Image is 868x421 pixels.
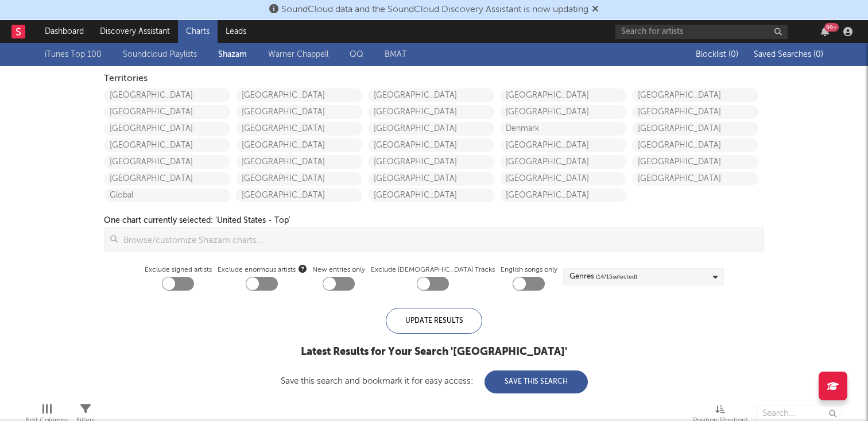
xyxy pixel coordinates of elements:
[569,270,637,284] div: Genres
[118,228,764,251] input: Browse/customize Shazam charts...
[236,138,362,152] a: [GEOGRAPHIC_DATA]
[824,23,839,32] div: 99 +
[104,214,290,227] div: One chart currently selected: ' United States - Top '
[268,48,328,61] a: Warner Chappell
[615,25,788,39] input: Search for artists
[500,172,626,186] a: [GEOGRAPHIC_DATA]
[500,122,626,136] a: Denmark
[821,27,829,36] button: 99+
[312,263,365,277] label: New entries only
[37,20,92,43] a: Dashboard
[368,122,494,136] a: [GEOGRAPHIC_DATA]
[485,370,588,393] button: Save This Search
[368,188,494,202] a: [GEOGRAPHIC_DATA]
[368,88,494,102] a: [GEOGRAPHIC_DATA]
[104,122,230,136] a: [GEOGRAPHIC_DATA]
[123,48,197,61] a: Soundcloud Playlists
[368,105,494,119] a: [GEOGRAPHIC_DATA]
[368,155,494,169] a: [GEOGRAPHIC_DATA]
[368,172,494,186] a: [GEOGRAPHIC_DATA]
[104,88,230,102] a: [GEOGRAPHIC_DATA]
[236,88,362,102] a: [GEOGRAPHIC_DATA]
[45,48,102,61] a: iTunes Top 100
[92,20,178,43] a: Discovery Assistant
[632,105,758,119] a: [GEOGRAPHIC_DATA]
[750,50,823,59] button: Saved Searches (0)
[728,51,738,59] span: ( 0 )
[236,105,362,119] a: [GEOGRAPHIC_DATA]
[386,308,482,334] div: Update Results
[299,263,307,274] button: Exclude enormous artists
[813,51,823,59] span: ( 0 )
[500,155,626,169] a: [GEOGRAPHIC_DATA]
[281,5,588,14] span: SoundCloud data and the SoundCloud Discovery Assistant is now updating
[236,122,362,136] a: [GEOGRAPHIC_DATA]
[632,172,758,186] a: [GEOGRAPHIC_DATA]
[218,20,254,43] a: Leads
[501,263,557,277] label: English songs only
[632,155,758,169] a: [GEOGRAPHIC_DATA]
[632,122,758,136] a: [GEOGRAPHIC_DATA]
[500,88,626,102] a: [GEOGRAPHIC_DATA]
[632,88,758,102] a: [GEOGRAPHIC_DATA]
[218,263,307,277] span: Exclude enormous artists
[500,188,626,202] a: [GEOGRAPHIC_DATA]
[696,51,738,59] span: Blocklist
[632,138,758,152] a: [GEOGRAPHIC_DATA]
[281,377,588,385] div: Save this search and bookmark it for easy access:
[104,138,230,152] a: [GEOGRAPHIC_DATA]
[385,48,406,61] a: BMAT
[178,20,218,43] a: Charts
[236,172,362,186] a: [GEOGRAPHIC_DATA]
[104,188,230,202] a: Global
[236,188,362,202] a: [GEOGRAPHIC_DATA]
[350,48,363,61] a: QQ
[104,172,230,186] a: [GEOGRAPHIC_DATA]
[368,138,494,152] a: [GEOGRAPHIC_DATA]
[592,5,599,14] span: Dismiss
[500,105,626,119] a: [GEOGRAPHIC_DATA]
[104,72,764,86] div: Territories
[145,263,212,277] label: Exclude signed artists
[371,263,495,277] label: Exclude [DEMOGRAPHIC_DATA] Tracks
[104,105,230,119] a: [GEOGRAPHIC_DATA]
[236,155,362,169] a: [GEOGRAPHIC_DATA]
[754,51,823,59] span: Saved Searches
[596,270,637,284] span: ( 14 / 15 selected)
[281,345,588,359] div: Latest Results for Your Search ' [GEOGRAPHIC_DATA] '
[500,138,626,152] a: [GEOGRAPHIC_DATA]
[104,155,230,169] a: [GEOGRAPHIC_DATA]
